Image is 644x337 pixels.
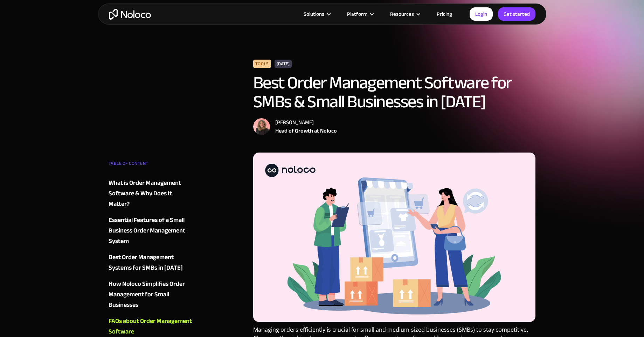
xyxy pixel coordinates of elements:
[338,9,381,19] div: Platform
[304,9,324,19] div: Solutions
[428,9,461,19] a: Pricing
[109,252,193,273] a: Best Order Management Systems for SMBs in [DATE]
[390,9,414,19] div: Resources
[275,60,292,68] div: [DATE]
[347,9,367,19] div: Platform
[109,215,193,247] a: Essential Features of a Small Business Order Management System
[253,73,536,111] h1: Best Order Management Software for SMBs & Small Businesses in [DATE]
[498,7,535,21] a: Get started
[109,279,193,310] a: How Noloco Simplifies Order Management for Small Businesses
[275,118,337,127] div: [PERSON_NAME]
[275,127,337,135] div: Head of Growth at Noloco
[253,60,271,68] div: Tools
[381,9,428,19] div: Resources
[109,9,151,20] a: home
[109,316,193,337] a: FAQs about Order Management Software
[470,7,493,21] a: Login
[295,9,338,19] div: Solutions
[109,178,193,209] a: What is Order Management Software & Why Does It Matter?
[109,158,193,172] div: TABLE OF CONTENT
